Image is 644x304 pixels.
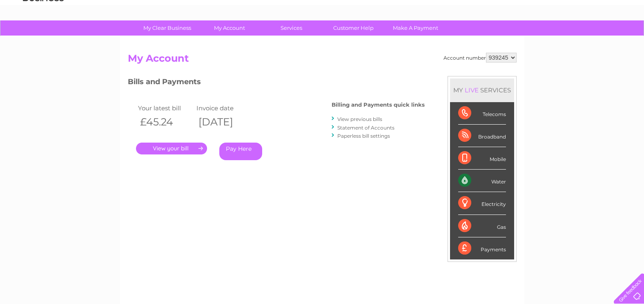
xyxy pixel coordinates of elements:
[458,102,506,125] div: Telecoms
[458,147,506,170] div: Mobile
[573,35,585,41] a: Blog
[521,35,539,41] a: Energy
[337,125,394,131] a: Statement of Accounts
[134,20,201,36] a: My Clear Business
[500,35,516,41] a: Water
[590,35,610,41] a: Contact
[382,20,449,36] a: Make A Payment
[458,170,506,192] div: Water
[337,133,390,139] a: Paperless bill settings
[458,192,506,215] div: Electricity
[194,114,253,130] th: [DATE]
[194,103,253,114] td: Invoice date
[332,102,425,108] h4: Billing and Payments quick links
[22,21,64,46] img: logo.png
[136,103,195,114] td: Your latest bill
[196,20,263,36] a: My Account
[490,4,546,14] a: 0333 014 3131
[544,35,568,41] a: Telecoms
[219,143,262,160] a: Pay Here
[128,53,517,68] h2: My Account
[136,143,207,154] a: .
[320,20,387,36] a: Customer Help
[458,125,506,147] div: Broadband
[136,114,195,130] th: £45.24
[450,78,514,102] div: MY SERVICES
[258,20,325,36] a: Services
[443,53,517,63] div: Account number
[337,116,382,122] a: View previous bills
[458,215,506,237] div: Gas
[128,76,425,90] h3: Bills and Payments
[129,4,515,40] div: Clear Business is a trading name of Verastar Limited (registered in [GEOGRAPHIC_DATA] No. 3667643...
[458,237,506,259] div: Payments
[617,35,636,41] a: Log out
[463,86,480,94] div: LIVE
